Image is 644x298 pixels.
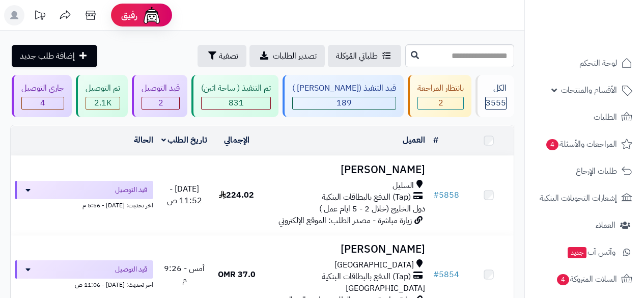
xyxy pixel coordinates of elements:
[115,185,147,195] span: قيد التوصيل
[22,97,64,109] div: 4
[473,75,516,117] a: الكل3555
[198,45,246,67] button: تصفية
[130,75,189,117] a: قيد التوصيل 2
[219,50,238,62] span: تصفية
[21,83,64,94] div: جاري التوصيل
[337,97,352,109] span: 189
[74,75,130,117] a: تم التوصيل 2.1K
[158,97,163,109] span: 2
[293,97,396,109] div: 189
[567,245,615,259] span: وآتس آب
[531,267,638,291] a: السلات المتروكة4
[433,189,459,201] a: #5858
[557,274,569,285] span: 4
[545,137,617,151] span: المراجعات والأسئلة
[531,159,638,183] a: طلبات الإرجاع
[531,105,638,129] a: الطلبات
[319,203,425,215] span: دول الخليج (خلال 2 - 5 ايام عمل )
[121,9,137,21] span: رفيق
[540,191,617,205] span: إشعارات التحويلات البنكية
[20,50,75,62] span: إضافة طلب جديد
[546,139,558,150] span: 4
[531,240,638,264] a: وآتس آبجديد
[403,134,425,146] a: العميل
[202,97,270,109] div: 831
[161,134,208,146] a: تاريخ الطلب
[336,50,378,62] span: طلباتي المُوكلة
[579,56,617,70] span: لوحة التحكم
[531,51,638,75] a: لوحة التحكم
[486,97,506,109] span: 3555
[596,218,615,232] span: العملاء
[249,45,325,67] a: تصدير الطلبات
[292,83,396,94] div: قيد التنفيذ ([PERSON_NAME] )
[218,268,256,281] span: 37.0 OMR
[94,97,111,109] span: 2.1K
[219,189,254,201] span: 224.02
[433,268,459,281] a: #5854
[393,180,414,192] span: السليل
[224,134,249,146] a: الإجمالي
[86,83,120,94] div: تم التوصيل
[346,282,425,294] span: [GEOGRAPHIC_DATA]
[433,189,439,201] span: #
[266,243,425,255] h3: [PERSON_NAME]
[12,45,97,67] a: إضافة طلب جديد
[134,134,153,146] a: الحالة
[281,75,406,117] a: قيد التنفيذ ([PERSON_NAME] ) 189
[556,272,617,286] span: السلات المتروكة
[531,132,638,156] a: المراجعات والأسئلة4
[15,199,153,210] div: اخر تحديث: [DATE] - 5:56 م
[167,183,202,207] span: [DATE] - 11:52 ص
[142,5,162,25] img: ai-face.png
[406,75,473,117] a: بانتظار المراجعة 2
[576,164,617,178] span: طلبات الإرجاع
[278,214,412,227] span: زيارة مباشرة - مصدر الطلب: الموقع الإلكتروني
[201,83,271,94] div: تم التنفيذ ( ساحة اتين)
[15,279,153,289] div: اخر تحديث: [DATE] - 11:06 ص
[418,97,463,109] div: 2
[266,164,425,176] h3: [PERSON_NAME]
[531,186,638,210] a: إشعارات التحويلات البنكية
[115,264,147,275] span: قيد التوصيل
[142,83,180,94] div: قيد التوصيل
[322,271,411,283] span: (Tap) الدفع بالبطاقات البنكية
[142,97,179,109] div: 2
[322,192,411,203] span: (Tap) الدفع بالبطاقات البنكية
[27,5,52,28] a: تحديثات المنصة
[531,213,638,237] a: العملاء
[10,75,74,117] a: جاري التوصيل 4
[86,97,120,109] div: 2078
[433,134,438,146] a: #
[485,83,507,94] div: الكل
[164,262,205,286] span: أمس - 9:26 م
[40,97,45,109] span: 4
[433,268,439,281] span: #
[568,247,586,258] span: جديد
[189,75,281,117] a: تم التنفيذ ( ساحة اتين) 831
[273,50,317,62] span: تصدير الطلبات
[561,83,617,97] span: الأقسام والمنتجات
[438,97,443,109] span: 2
[328,45,401,67] a: طلباتي المُوكلة
[334,259,414,271] span: [GEOGRAPHIC_DATA]
[229,97,244,109] span: 831
[594,110,617,124] span: الطلبات
[417,83,464,94] div: بانتظار المراجعة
